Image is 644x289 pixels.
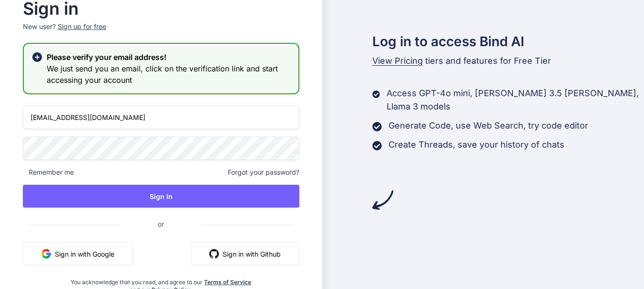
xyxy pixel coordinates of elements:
[47,51,291,63] h2: Please verify your email address!
[47,63,291,86] h3: We just send you an email, click on the verification link and start accessing your account
[23,1,299,16] h2: Sign in
[387,87,644,113] p: Access GPT-4o mini, [PERSON_NAME] 3.5 [PERSON_NAME], Llama 3 models
[228,168,299,177] span: Forgot your password?
[204,279,251,286] a: Terms of Service
[23,106,299,129] input: Login or Email
[23,242,133,265] button: Sign in with Google
[209,249,219,259] img: github
[23,22,299,43] p: New user?
[191,242,299,265] button: Sign in with Github
[58,22,106,31] div: Sign up for free
[23,185,299,208] button: Sign In
[388,138,564,151] p: Create Threads, save your history of chats
[372,56,423,66] span: View Pricing
[372,189,393,210] img: arrow
[120,212,202,236] span: or
[23,168,74,177] span: Remember me
[388,119,588,132] p: Generate Code, use Web Search, try code editor
[41,249,51,259] img: google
